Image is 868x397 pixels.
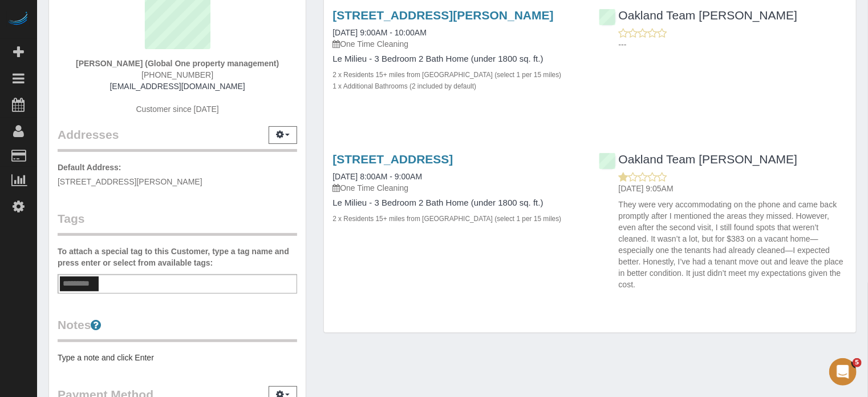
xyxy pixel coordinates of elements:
small: 1 x Additional Bathrooms (2 included by default) [332,82,476,90]
a: Oakland Team [PERSON_NAME] [599,9,798,22]
p: [DATE] 9:05AM [619,183,847,194]
span: Customer since [DATE] [136,105,219,114]
legend: Tags [58,210,297,236]
h4: Le Milieu - 3 Bedroom 2 Bath Home (under 1800 sq. ft.) [332,198,581,208]
p: They were very accommodating on the phone and came back promptly after I mentioned the areas they... [619,199,847,290]
a: [STREET_ADDRESS] [332,153,453,166]
a: [DATE] 8:00AM - 9:00AM [332,172,422,181]
span: [STREET_ADDRESS][PERSON_NAME] [58,177,202,186]
label: Default Address: [58,162,121,173]
a: [EMAIL_ADDRESS][DOMAIN_NAME] [110,82,245,91]
legend: Notes [58,316,297,342]
h4: Le Milieu - 3 Bedroom 2 Bath Home (under 1800 sq. ft.) [332,54,581,64]
p: One Time Cleaning [332,38,581,50]
img: Automaid Logo [7,11,30,27]
strong: [PERSON_NAME] (Global One property management) [76,59,279,68]
pre: Type a note and click Enter [58,352,297,363]
a: Oakland Team [PERSON_NAME] [599,153,798,166]
span: [PHONE_NUMBER] [141,70,213,79]
iframe: Intercom live chat [829,358,857,386]
p: --- [619,39,847,50]
span: 5 [853,358,862,367]
a: [DATE] 9:00AM - 10:00AM [332,28,427,37]
label: To attach a special tag to this Customer, type a tag name and press enter or select from availabl... [58,246,297,268]
small: 2 x Residents 15+ miles from [GEOGRAPHIC_DATA] (select 1 per 15 miles) [332,215,561,223]
a: [STREET_ADDRESS][PERSON_NAME] [332,9,553,22]
small: 2 x Residents 15+ miles from [GEOGRAPHIC_DATA] (select 1 per 15 miles) [332,71,561,79]
p: One Time Cleaning [332,182,581,194]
